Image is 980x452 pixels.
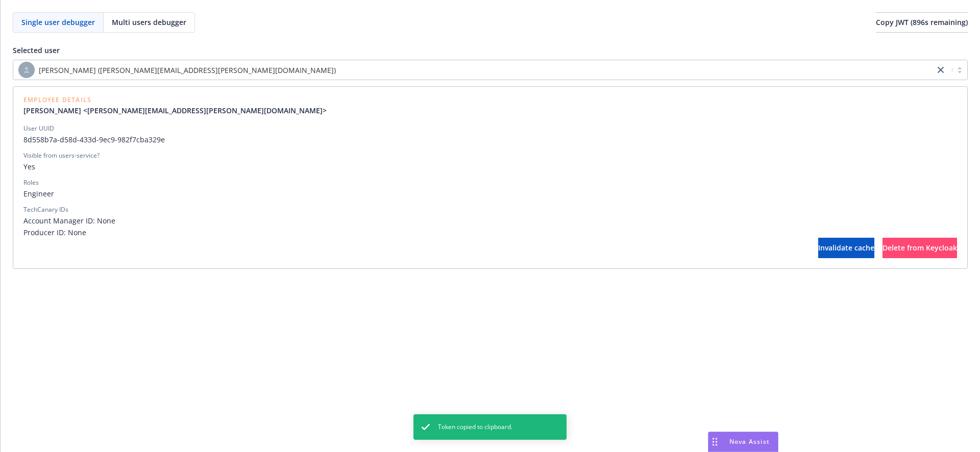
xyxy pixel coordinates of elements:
[21,17,95,28] span: Single user debugger
[23,97,335,103] span: Employee Details
[883,238,957,258] button: Delete from Keycloak
[23,227,957,238] span: Producer ID: None
[23,205,68,214] div: TechCanary IDs
[876,12,968,33] button: Copy JWT (896s remaining)
[708,432,778,452] button: Nova Assist
[708,432,721,451] div: Drag to move
[23,124,54,133] div: User UUID
[883,243,957,253] span: Delete from Keycloak
[729,437,770,446] span: Nova Assist
[23,215,957,226] span: Account Manager ID: None
[23,188,957,199] span: Engineer
[876,17,968,27] span: Copy JWT ( 896 s remaining)
[23,105,335,116] a: [PERSON_NAME] <[PERSON_NAME][EMAIL_ADDRESS][PERSON_NAME][DOMAIN_NAME]>
[23,134,957,145] span: 8d558b7a-d58d-433d-9ec9-982f7cba329e
[112,17,186,28] span: Multi users debugger
[18,62,929,78] span: [PERSON_NAME] ([PERSON_NAME][EMAIL_ADDRESS][PERSON_NAME][DOMAIN_NAME])
[39,65,336,76] span: [PERSON_NAME] ([PERSON_NAME][EMAIL_ADDRESS][PERSON_NAME][DOMAIN_NAME])
[13,45,60,55] span: Selected user
[818,238,874,258] button: Invalidate cache
[818,243,874,253] span: Invalidate cache
[23,178,39,187] div: Roles
[935,64,947,76] a: close
[23,161,957,172] span: Yes
[23,151,100,160] div: Visible from users-service?
[438,422,512,432] span: Token copied to clipboard.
